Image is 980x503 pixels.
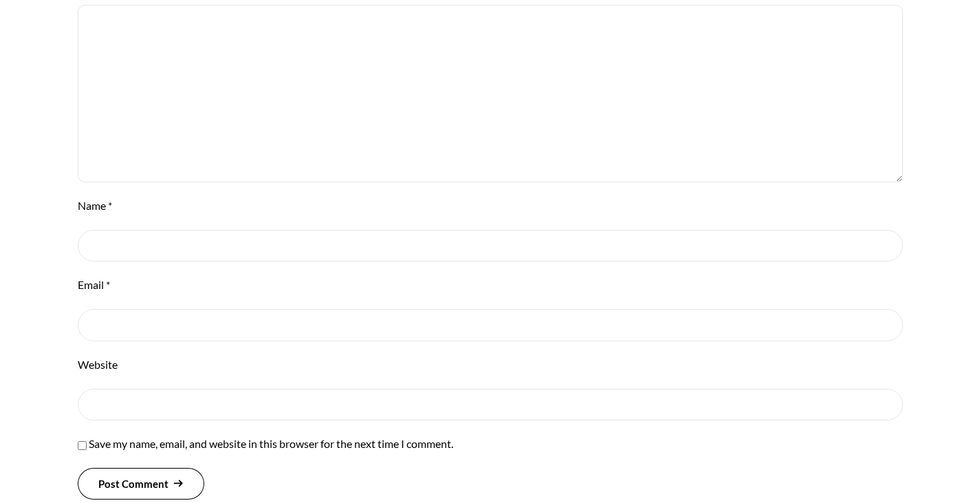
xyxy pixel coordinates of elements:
button: Post Comment [78,468,205,500]
label: Website [78,358,118,371]
label: Name * [78,199,112,212]
span: Post Comment [98,478,168,490]
label: Email * [78,278,110,291]
label: Save my name, email, and website in this browser for the next time I comment. [89,437,453,450]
